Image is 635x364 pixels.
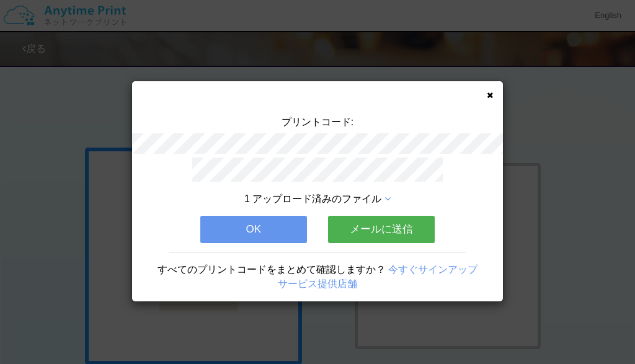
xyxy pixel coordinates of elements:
span: プリントコード: [282,117,353,127]
span: すべてのプリントコードをまとめて確認しますか？ [158,264,386,275]
button: OK [200,216,307,243]
span: 1 アップロード済みのファイル [244,193,381,204]
a: 今すぐサインアップ [388,264,477,275]
button: メールに送信 [328,216,435,243]
a: サービス提供店舗 [278,278,357,289]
